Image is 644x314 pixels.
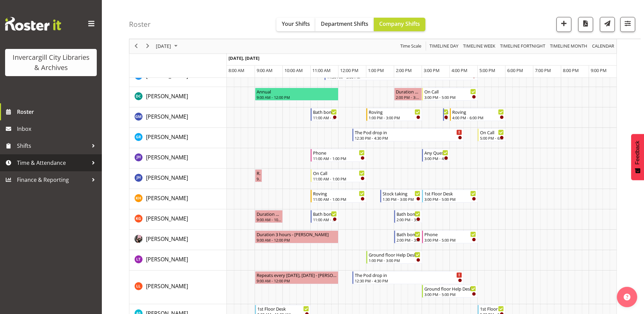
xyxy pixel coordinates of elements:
div: 9:00 AM - 12:00 PM [257,94,337,100]
div: Katie Greene"s event - Duration 1 hours - Katie Greene Begin From Thursday, October 2, 2025 at 9:... [255,210,283,223]
span: Department Shifts [321,20,368,28]
div: 12:30 PM - 4:30 PM [355,135,462,141]
div: Katie Greene"s event - Bath bombs Begin From Thursday, October 2, 2025 at 11:00:00 AM GMT+13:00 E... [311,210,338,223]
div: On Call [480,129,504,136]
div: 11:00 AM - 12:00 PM [313,217,337,222]
div: 5:00 PM - 6:00 PM [480,135,504,141]
span: Inbox [17,124,98,134]
div: Gabriel McKay Smith"s event - Roving Begin From Thursday, October 2, 2025 at 1:00:00 PM GMT+13:00... [366,108,422,121]
div: 3:00 PM - 5:00 PM [424,94,476,100]
div: October 2, 2025 [153,39,182,53]
a: [PERSON_NAME] [146,153,188,161]
div: Invercargill City Libraries & Archives [12,52,90,73]
span: Your Shifts [282,20,310,28]
div: The Pod drop in [355,129,462,136]
div: Kaela Harley"s event - 1st Floor Desk Begin From Thursday, October 2, 2025 at 3:00:00 PM GMT+13:0... [422,190,478,203]
div: Duration 1 hours - [PERSON_NAME] [396,88,420,95]
img: Rosterit website logo [5,17,61,31]
a: [PERSON_NAME] [146,194,188,202]
div: 3:00 PM - 5:00 PM [424,237,476,243]
div: Jillian Hunter"s event - Repeats every thursday - Jillian Hunter Begin From Thursday, October 2, ... [255,169,262,182]
span: 7:00 PM [535,67,551,73]
span: 6:00 PM [507,67,523,73]
span: [DATE], [DATE] [228,55,259,61]
a: [PERSON_NAME] [146,92,188,100]
td: Gabriel McKay Smith resource [129,107,227,128]
button: Send a list of all shifts for the selected filtered period to all rostered employees. [600,17,615,32]
div: Phone [424,231,476,238]
span: Timeline Day [429,42,459,51]
button: Download a PDF of the roster for the current day [578,17,593,32]
span: Shifts [17,141,88,151]
button: Next [143,42,152,51]
div: Grace Roscoe-Squires"s event - The Pod drop in Begin From Thursday, October 2, 2025 at 12:30:00 P... [352,128,464,141]
div: Ground floor Help Desk [424,285,476,292]
div: Lynette Lockett"s event - Repeats every thursday, friday - Lynette Lockett Begin From Thursday, O... [255,271,338,284]
div: Ground floor Help Desk [369,251,420,258]
div: 3:00 PM - 5:00 PM [424,292,476,297]
span: [PERSON_NAME] [146,174,188,181]
div: Roving [313,190,365,197]
td: Lyndsay Tautari resource [129,250,227,271]
button: Feedback - Show survey [631,134,644,180]
a: [PERSON_NAME] [146,214,188,223]
button: Your Shifts [276,18,315,31]
td: Jillian Hunter resource [129,169,227,189]
button: Add a new shift [556,17,571,32]
span: 3:00 PM [424,67,440,73]
span: Timeline Month [549,42,588,51]
div: Grace Roscoe-Squires"s event - On Call Begin From Thursday, October 2, 2025 at 5:00:00 PM GMT+13:... [478,128,505,141]
div: 9:00 AM - 12:00 PM [257,278,337,283]
td: Jill Harpur resource [129,148,227,169]
button: Timeline Day [428,42,460,51]
button: Filter Shifts [620,17,635,32]
div: Repeats every [DATE], [DATE] - [PERSON_NAME] [257,272,337,278]
span: Time & Attendance [17,158,88,168]
a: [PERSON_NAME] [146,174,188,182]
span: [PERSON_NAME] [146,194,188,202]
div: 3:45 PM - 4:00 PM [445,115,448,120]
div: Bath bombs [313,210,337,217]
div: 1st Floor Desk [424,190,476,197]
span: 8:00 AM [228,67,244,73]
div: Phone [313,149,365,156]
span: 9:00 PM [591,67,607,73]
div: 12:30 PM - 4:30 PM [355,278,462,283]
div: Keyu Chen"s event - Bath bombs Begin From Thursday, October 2, 2025 at 2:00:00 PM GMT+13:00 Ends ... [394,230,422,243]
div: Lynette Lockett"s event - The Pod drop in Begin From Thursday, October 2, 2025 at 12:30:00 PM GMT... [352,271,464,284]
div: 1st Floor Desk [480,305,504,312]
div: Stock taking [383,190,420,197]
span: Company Shifts [379,20,420,28]
span: [PERSON_NAME] [146,154,188,161]
span: 9:00 AM [257,67,273,73]
span: Feedback [634,141,641,164]
td: Kaela Harley resource [129,189,227,209]
div: Any Questions [424,149,448,156]
td: Keyu Chen resource [129,230,227,250]
div: next period [142,39,153,53]
div: 1st Floor Desk [257,305,309,312]
button: Previous [132,42,141,51]
span: 11:00 AM [312,67,331,73]
div: 11:00 AM - 1:00 PM [313,156,365,161]
button: October 2025 [155,42,181,51]
div: 11:00 AM - 12:00 PM [313,115,337,120]
span: Roster [17,107,98,117]
div: 1:00 PM - 3:00 PM [369,258,420,263]
span: 1:00 PM [368,67,384,73]
div: On Call [313,170,365,176]
div: Bath bombs [397,210,420,217]
span: [PERSON_NAME] [146,235,188,243]
span: 12:00 PM [340,67,358,73]
div: Katie Greene"s event - Bath bombs Begin From Thursday, October 2, 2025 at 2:00:00 PM GMT+13:00 En... [394,210,422,223]
div: 3:00 PM - 5:00 PM [424,196,476,202]
div: Donald Cunningham"s event - Duration 1 hours - Donald Cunningham Begin From Thursday, October 2, ... [394,88,422,101]
div: 4:00 PM - 6:00 PM [452,115,504,120]
div: 3:00 PM - 4:00 PM [424,156,448,161]
div: Jill Harpur"s event - Any Questions Begin From Thursday, October 2, 2025 at 3:00:00 PM GMT+13:00 ... [422,149,450,162]
div: previous period [130,39,142,53]
span: [DATE] [155,42,172,51]
div: Jill Harpur"s event - Phone Begin From Thursday, October 2, 2025 at 11:00:00 AM GMT+13:00 Ends At... [311,149,366,162]
div: The Pod drop in [355,272,462,278]
button: Department Shifts [315,18,374,31]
